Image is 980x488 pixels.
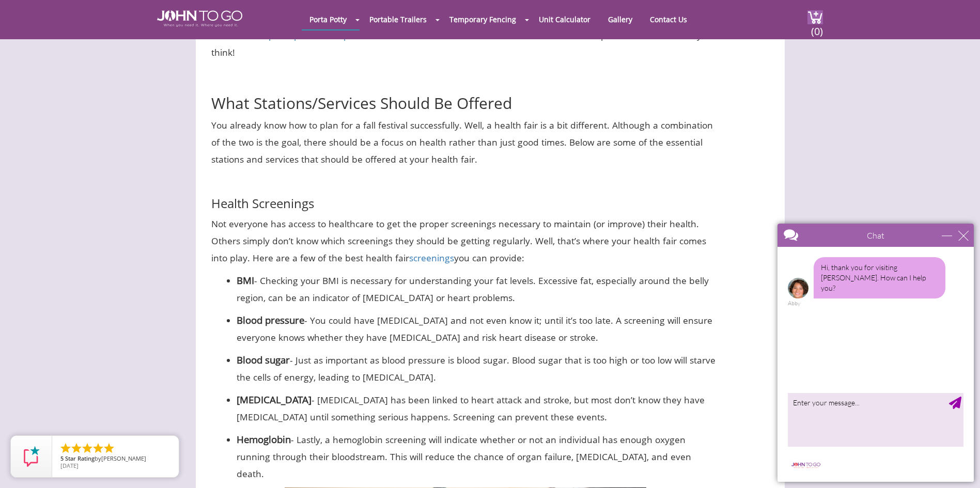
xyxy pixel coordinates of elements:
p: - Lastly, a hemoglobin screening will indicate whether or not an individual has enough oxygen run... [237,431,720,482]
li:  [103,442,115,454]
a: Porta Potty [302,9,354,29]
p: - You could have [MEDICAL_DATA] and not even know it; until it’s too late. A screening will ensur... [237,311,720,346]
iframe: Live Chat Box [771,217,980,488]
strong: Hemoglobin [237,433,291,446]
img: cart a [807,10,823,24]
p: You already know how to plan for a fall festival successfully. Well, a health fair is a bit diffe... [211,117,720,168]
h3: Health Screenings [211,178,720,210]
a: Gallery [600,9,640,29]
span: (0) [811,16,823,38]
span: by [60,455,170,463]
li:  [70,442,83,454]
p: Not everyone has access to healthcare to get the proper screenings necessary to maintain (or impr... [211,215,720,266]
strong: [MEDICAL_DATA] [237,393,312,406]
li:  [92,442,104,454]
img: Review Rating [21,446,42,467]
p: - Checking your BMI is necessary for understanding your fat levels. Excessive fat, especially aro... [237,272,720,306]
strong: Blood pressure [237,313,304,326]
img: JOHN to go [157,10,242,27]
a: Unit Calculator [531,9,598,29]
a: Contact Us [642,9,695,29]
strong: BMI [237,274,254,287]
strong: Blood sugar [237,353,290,366]
span: Star Rating [65,454,95,462]
h2: What Stations/Services Should Be Offered [211,71,720,112]
span: [PERSON_NAME] [101,454,146,462]
span: 5 [60,454,64,462]
a: screenings [409,251,454,264]
li:  [81,442,94,454]
p: - [MEDICAL_DATA] has been linked to heart attack and stroke, but most don’t know they have [MEDIC... [237,391,720,426]
a: porta potties for special events [269,29,398,41]
li:  [59,442,72,454]
a: Temporary Fencing [442,9,524,29]
span: [DATE] [60,462,79,469]
a: Portable Trailers [362,9,434,29]
p: - Just as important as blood pressure is blood sugar. Blood sugar that is too high or too low wil... [237,351,720,386]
